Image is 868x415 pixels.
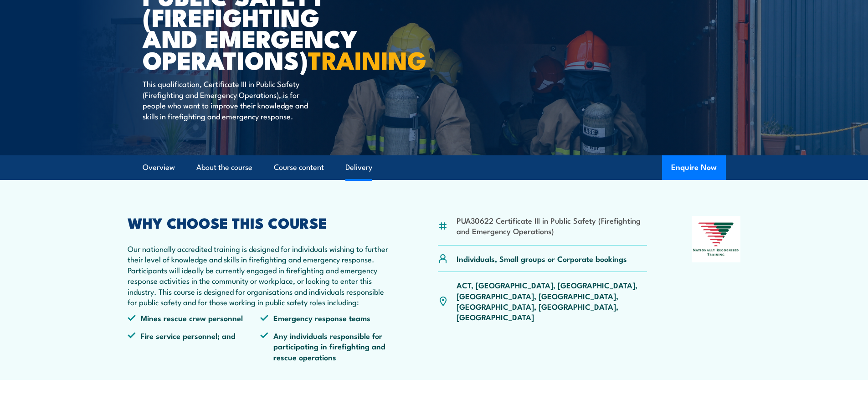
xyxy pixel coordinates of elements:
a: Overview [143,155,175,179]
li: Fire service personnel; and [128,330,261,362]
p: Our nationally accredited training is designed for individuals wishing to further their level of ... [128,243,394,307]
a: About the course [196,155,252,179]
a: Course content [274,155,324,179]
button: Enquire Now [662,155,726,180]
a: Delivery [345,155,372,179]
li: Emergency response teams [260,313,393,323]
li: Mines rescue crew personnel [128,313,261,323]
li: Any individuals responsible for participating in firefighting and rescue operations [260,330,393,362]
img: Nationally Recognised Training logo. [692,216,741,262]
p: Individuals, Small groups or Corporate bookings [457,253,627,264]
p: ACT, [GEOGRAPHIC_DATA], [GEOGRAPHIC_DATA], [GEOGRAPHIC_DATA], [GEOGRAPHIC_DATA], [GEOGRAPHIC_DATA... [457,280,647,323]
strong: TRAINING [308,40,426,78]
p: This qualification, Certificate III in Public Safety (Firefighting and Emergency Operations), is ... [143,78,309,121]
li: PUA30622 Certificate III in Public Safety (Firefighting and Emergency Operations) [457,215,647,236]
h2: WHY CHOOSE THIS COURSE [128,216,394,229]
